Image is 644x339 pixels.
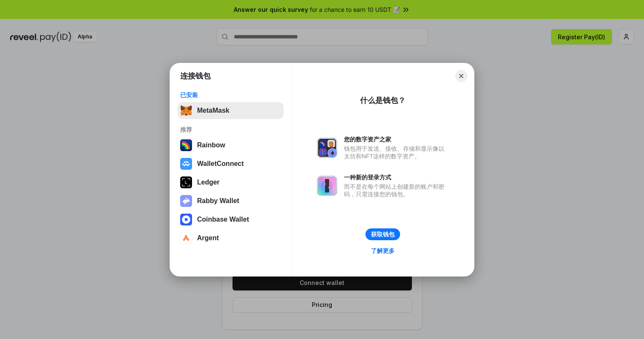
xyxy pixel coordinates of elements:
button: WalletConnect [178,155,284,172]
div: Ledger [197,179,219,186]
button: Coinbase Wallet [178,211,284,228]
img: svg+xml,%3Csvg%20xmlns%3D%22http%3A%2F%2Fwww.w3.org%2F2000%2Fsvg%22%20fill%3D%22none%22%20viewBox... [317,138,337,158]
button: Argent [178,230,284,247]
button: Close [455,70,467,82]
div: Coinbase Wallet [197,216,249,223]
div: MetaMask [197,107,229,114]
div: 而不是在每个网站上创建新的账户和密码，只需连接您的钱包。 [344,183,449,198]
div: Rabby Wallet [197,197,239,205]
img: svg+xml,%3Csvg%20width%3D%22120%22%20height%3D%22120%22%20viewBox%3D%220%200%20120%20120%22%20fil... [180,139,192,151]
img: svg+xml,%3Csvg%20width%3D%2228%22%20height%3D%2228%22%20viewBox%3D%220%200%2028%2028%22%20fill%3D... [180,214,192,225]
div: 钱包用于发送、接收、存储和显示像以太坊和NFT这样的数字资产。 [344,145,449,160]
div: 获取钱包 [371,231,395,238]
img: svg+xml,%3Csvg%20width%3D%2228%22%20height%3D%2228%22%20viewBox%3D%220%200%2028%2028%22%20fill%3D... [180,232,192,244]
a: 了解更多 [366,245,400,256]
button: Ledger [178,174,284,191]
button: Rabby Wallet [178,193,284,209]
div: Argent [197,234,219,242]
img: svg+xml,%3Csvg%20xmlns%3D%22http%3A%2F%2Fwww.w3.org%2F2000%2Fsvg%22%20fill%3D%22none%22%20viewBox... [180,195,192,207]
img: svg+xml,%3Csvg%20width%3D%2228%22%20height%3D%2228%22%20viewBox%3D%220%200%2028%2028%22%20fill%3D... [180,158,192,170]
img: svg+xml,%3Csvg%20xmlns%3D%22http%3A%2F%2Fwww.w3.org%2F2000%2Fsvg%22%20width%3D%2228%22%20height%3... [180,176,192,188]
div: 推荐 [180,126,281,133]
div: Rainbow [197,141,225,149]
button: 获取钱包 [365,228,400,240]
div: 您的数字资产之家 [344,136,449,143]
div: 一种新的登录方式 [344,174,449,181]
div: 了解更多 [371,247,395,255]
button: Rainbow [178,137,284,154]
button: MetaMask [178,102,284,119]
img: svg+xml,%3Csvg%20fill%3D%22none%22%20height%3D%2233%22%20viewBox%3D%220%200%2035%2033%22%20width%... [180,105,192,117]
h1: 连接钱包 [180,71,211,81]
div: WalletConnect [197,160,244,168]
div: 什么是钱包？ [360,95,406,106]
div: 已安装 [180,91,281,99]
img: svg+xml,%3Csvg%20xmlns%3D%22http%3A%2F%2Fwww.w3.org%2F2000%2Fsvg%22%20fill%3D%22none%22%20viewBox... [317,176,337,196]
